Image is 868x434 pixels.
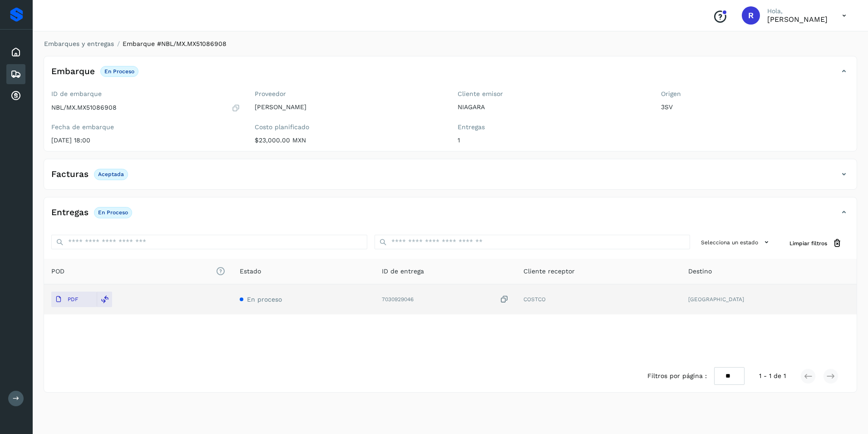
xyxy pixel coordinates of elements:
[6,42,25,62] div: Inicio
[51,267,225,276] span: POD
[44,64,857,86] div: EmbarqueEn proceso
[647,371,707,381] span: Filtros por página :
[458,103,646,111] p: NIAGARA
[6,64,25,84] div: Embarques
[688,267,712,276] span: Destino
[6,86,25,106] div: Cuentas por cobrar
[51,207,89,218] h4: Entregas
[98,209,128,216] p: En proceso
[523,267,575,276] span: Cliente receptor
[68,296,78,303] p: PDF
[458,90,646,98] label: Cliente emisor
[759,371,786,381] span: 1 - 1 de 1
[123,40,227,47] span: Embarque #NBL/MX.MX51086908
[51,136,240,144] p: [DATE] 18:00
[382,267,424,276] span: ID de entrega
[104,68,134,75] p: En proceso
[98,171,124,177] p: Aceptada
[697,235,775,250] button: Selecciona un estado
[255,136,444,144] p: $23,000.00 MXN
[516,284,681,314] td: COSTCO
[789,239,827,247] span: Limpiar filtros
[44,205,857,227] div: EntregasEn proceso
[51,123,240,131] label: Fecha de embarque
[51,66,95,77] h4: Embarque
[44,167,857,189] div: FacturasAceptada
[255,103,444,111] p: [PERSON_NAME]
[51,90,240,98] label: ID de embarque
[661,90,850,98] label: Origen
[681,284,857,314] td: [GEOGRAPHIC_DATA]
[782,235,849,252] button: Limpiar filtros
[97,292,112,307] div: Reemplazar POD
[255,123,444,131] label: Costo planificado
[51,292,97,307] button: PDF
[44,40,114,47] a: Embarques y entregas
[767,15,828,24] p: Ricardo_Cvz
[458,123,646,131] label: Entregas
[255,90,444,98] label: Proveedor
[247,296,282,303] span: En proceso
[458,136,646,144] p: 1
[382,295,509,304] div: 7030929046
[240,267,261,276] span: Estado
[51,104,117,111] p: NBL/MX.MX51086908
[44,39,857,49] nav: breadcrumb
[661,103,850,111] p: 3SV
[51,169,89,180] h4: Facturas
[767,7,828,15] p: Hola,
